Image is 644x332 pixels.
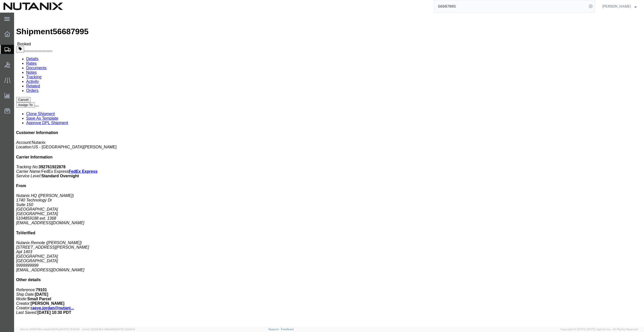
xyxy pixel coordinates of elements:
a: Feedback [281,328,294,331]
button: [PERSON_NAME] [602,3,637,9]
input: Search for shipment number, reference number [434,0,587,12]
span: [DATE] 10:10:00 [60,328,80,331]
span: Copyright © [DATE]-[DATE] Agistix Inc., All Rights Reserved [560,327,638,331]
span: Client: 2025.18.0-198a450 [82,328,135,331]
span: Server: 2025.18.0-a0edd1917ac [20,328,80,331]
span: Raeye Jordan [602,4,631,9]
a: Support [268,328,281,331]
span: [DATE] 10:06:13 [115,328,135,331]
iframe: FS Legacy Container [14,13,644,327]
img: logo [4,3,63,10]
